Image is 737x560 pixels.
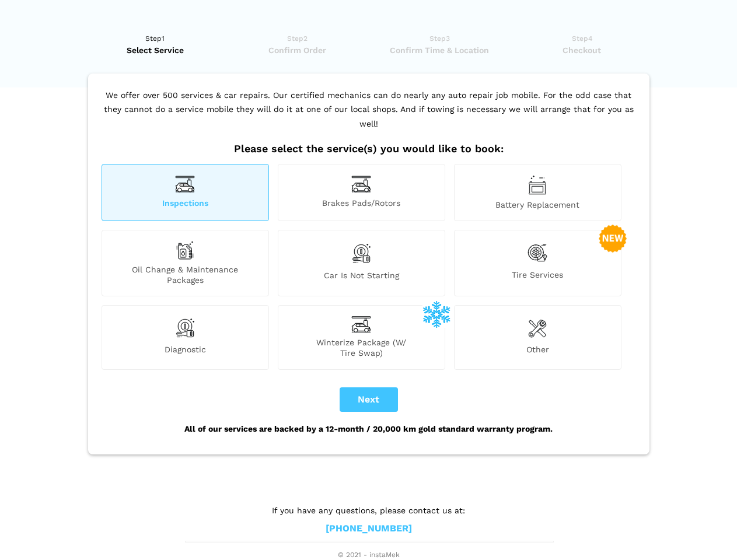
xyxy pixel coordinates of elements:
[102,198,268,210] span: Inspections
[340,387,398,412] button: Next
[455,199,621,210] span: Battery Replacement
[422,300,450,328] img: winterize-icon_1.png
[102,344,268,358] span: Diagnostic
[599,225,627,253] img: new-badge-2-48.png
[88,33,223,56] a: Step1
[278,270,445,285] span: Car is not starting
[102,264,268,285] span: Oil Change & Maintenance Packages
[278,337,445,358] span: Winterize Package (W/ Tire Swap)
[455,269,621,285] span: Tire Services
[515,33,649,56] a: Step4
[99,88,639,143] p: We offer over 500 services & car repairs. Our certified mechanics can do nearly any auto repair j...
[99,412,639,446] div: All of our services are backed by a 12-month / 20,000 km gold standard warranty program.
[515,44,649,56] span: Checkout
[455,344,621,358] span: Other
[88,44,223,56] span: Select Service
[278,198,445,210] span: Brakes Pads/Rotors
[372,44,507,56] span: Confirm Time & Location
[230,33,365,56] a: Step2
[185,551,553,560] span: © 2021 - instaMek
[185,504,553,517] p: If you have any questions, please contact us at:
[326,523,412,535] a: [PHONE_NUMBER]
[230,44,365,56] span: Confirm Order
[99,142,639,155] h2: Please select the service(s) you would like to book:
[372,33,507,56] a: Step3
